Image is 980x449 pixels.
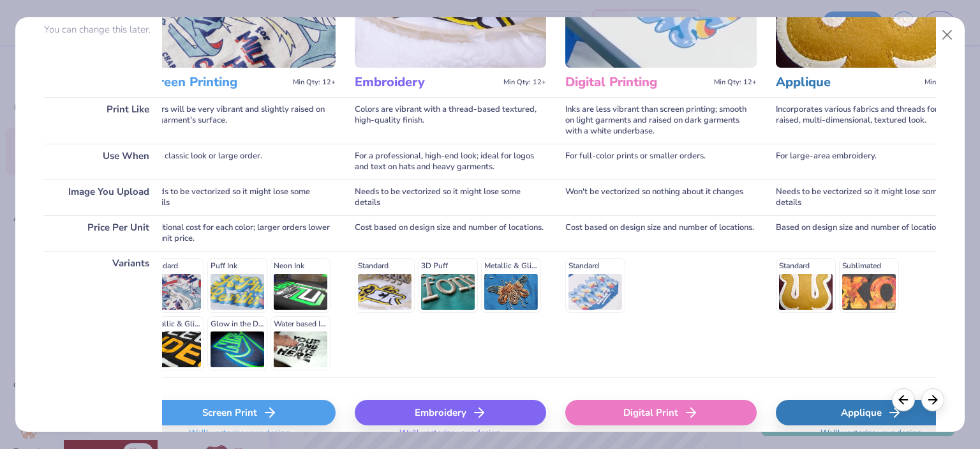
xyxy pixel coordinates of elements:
span: Min Qty: 12+ [924,78,967,87]
div: Print Like [44,97,162,144]
div: For full-color prints or smaller orders. [565,144,757,179]
div: Applique [776,400,967,425]
div: Incorporates various fabrics and threads for a raised, multi-dimensional, textured look. [776,97,967,144]
h3: Applique [776,74,919,91]
div: Cost based on design size and number of locations. [355,215,546,251]
span: We'll vectorize your design. [815,428,928,446]
div: Colors will be very vibrant and slightly raised on the garment's surface. [144,97,336,144]
div: Inks are less vibrant than screen printing; smooth on light garments and raised on dark garments ... [565,97,757,144]
div: Won't be vectorized so nothing about it changes [565,179,757,215]
div: Cost based on design size and number of locations. [565,215,757,251]
div: Image You Upload [44,179,162,215]
div: Based on design size and number of locations. [776,215,967,251]
div: Use When [44,144,162,179]
h3: Screen Printing [144,74,288,91]
div: Price Per Unit [44,215,162,251]
span: We'll vectorize your design. [394,428,507,446]
div: Variants [44,251,162,377]
div: Needs to be vectorized so it might lose some details [144,179,336,215]
span: Min Qty: 12+ [503,78,546,87]
button: Close [935,23,960,47]
div: Colors are vibrant with a thread-based textured, high-quality finish. [355,97,546,144]
div: Needs to be vectorized so it might lose some details [776,179,967,215]
span: We'll vectorize your design. [184,428,297,446]
div: Needs to be vectorized so it might lose some details [355,179,546,215]
h3: Digital Printing [565,74,709,91]
div: For a classic look or large order. [144,144,336,179]
div: Screen Print [144,400,336,425]
div: Digital Print [565,400,757,425]
span: Min Qty: 12+ [293,78,336,87]
span: Min Qty: 12+ [714,78,757,87]
div: Embroidery [355,400,546,425]
p: You can change this later. [44,24,162,35]
div: Additional cost for each color; larger orders lower the unit price. [144,215,336,251]
h3: Embroidery [355,74,498,91]
div: For large-area embroidery. [776,144,967,179]
div: For a professional, high-end look; ideal for logos and text on hats and heavy garments. [355,144,546,179]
